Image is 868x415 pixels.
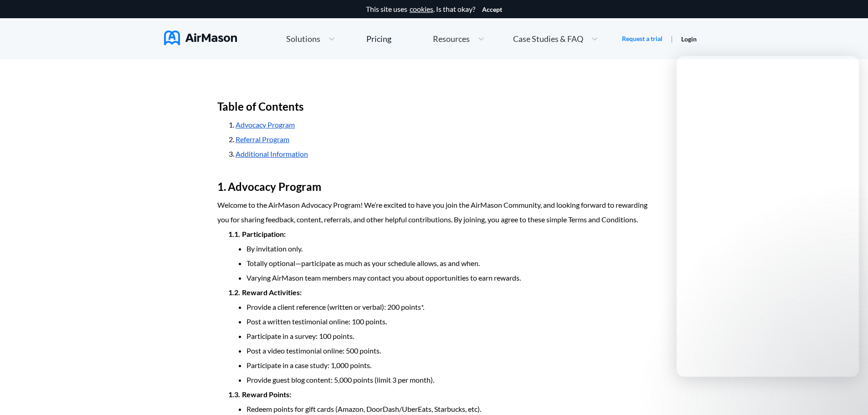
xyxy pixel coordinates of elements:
div: Pricing [366,35,391,43]
img: AirMason Logo [164,31,237,45]
a: Login [681,35,697,43]
li: Post a written testimonial online: 100 points. [247,314,651,329]
a: Request a trial [622,34,663,43]
button: Accept cookies [482,6,502,13]
span: Case Studies & FAQ [513,35,583,43]
a: Referral Program [236,135,289,143]
h2: Table of Contents [217,96,651,118]
li: Post a video testimonial online: 500 points. [247,343,651,358]
li: Provide guest blog content: 5,000 points (limit 3 per month). [247,373,651,387]
iframe: Intercom live chat [677,56,859,377]
a: cookies [410,5,433,13]
a: Pricing [366,31,391,47]
li: Participate in a case study: 1,000 points. [247,358,651,373]
li: Participate in a survey: 100 points. [247,329,651,343]
h2: Advocacy Program [217,176,651,198]
li: Totally optional—participate as much as your schedule allows, as and when. [247,256,651,271]
a: Advocacy Program [236,120,295,129]
span: | [671,34,673,43]
span: Solutions [286,35,320,43]
a: Additional Information [236,149,308,158]
li: Reward Activities: [228,285,651,387]
p: Welcome to the AirMason Advocacy Program! We’re excited to have you join the AirMason Community, ... [217,198,651,227]
li: Participation: [228,227,651,285]
iframe: Intercom live chat [837,384,859,406]
span: Resources [433,35,470,43]
li: By invitation only. [247,241,651,256]
li: Provide a client reference (written or verbal): 200 points*. [247,300,651,314]
li: Varying AirMason team members may contact you about opportunities to earn rewards. [247,271,651,285]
